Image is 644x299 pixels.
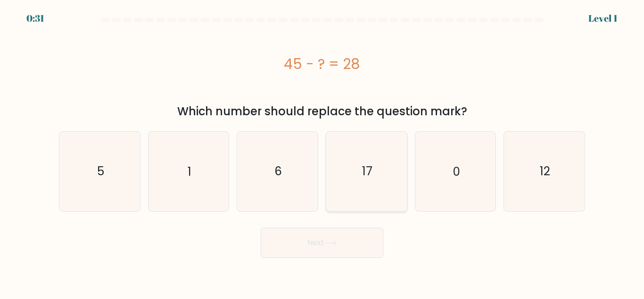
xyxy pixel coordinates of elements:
text: 17 [362,163,372,179]
text: 6 [274,163,282,179]
div: 45 - ? = 28 [59,53,585,75]
text: 12 [540,163,550,179]
text: 0 [453,163,460,179]
div: Level 1 [588,11,618,26]
div: 0:31 [26,11,44,26]
button: Next [261,228,383,258]
text: 1 [188,163,191,179]
div: Which number should replace the question mark? [65,103,579,120]
text: 5 [97,163,104,179]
